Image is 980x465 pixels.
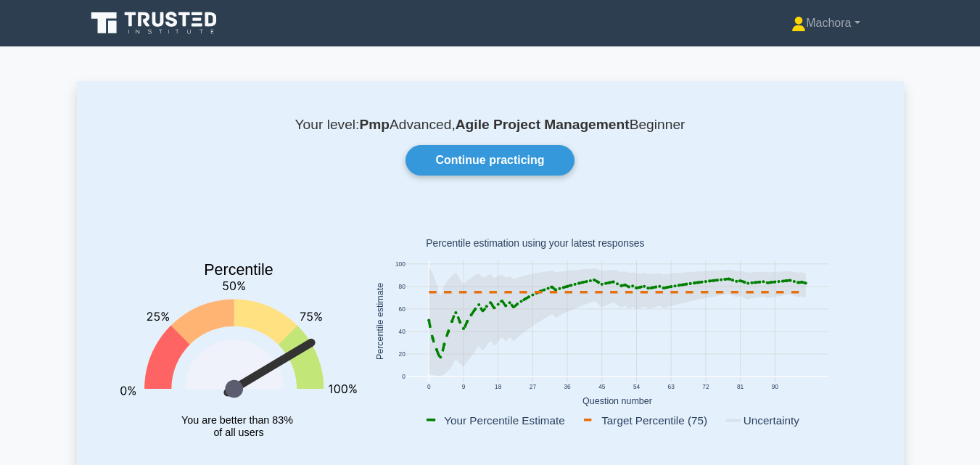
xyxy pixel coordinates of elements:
text: 81 [736,383,744,390]
text: Percentile estimate [375,283,385,360]
tspan: You are better than 83% [181,414,293,426]
a: Machora [757,9,894,38]
p: Your level: Advanced, Beginner [112,116,869,133]
text: 20 [398,350,405,358]
text: 45 [598,383,606,390]
text: 80 [398,283,405,290]
text: 90 [771,383,778,390]
text: 36 [564,383,571,390]
a: Continue practicing [405,145,574,176]
text: 54 [633,383,640,390]
tspan: of all users [213,427,263,439]
text: 0 [427,383,430,390]
text: 40 [398,328,405,335]
text: Percentile estimation using your latest responses [426,238,644,250]
text: Percentile [204,261,273,279]
text: 9 [461,383,465,390]
text: 63 [667,383,675,390]
text: 100 [395,260,405,268]
text: 72 [702,383,709,390]
text: 0 [402,373,405,380]
text: 18 [495,383,502,390]
b: Agile Project Management [456,117,630,132]
text: 60 [398,305,405,313]
b: Pmp [359,117,390,132]
text: Question number [582,396,652,406]
text: 27 [529,383,536,390]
